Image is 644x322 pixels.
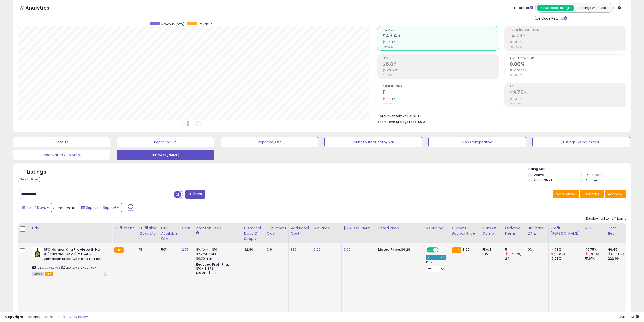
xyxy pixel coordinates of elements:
[585,225,604,231] div: ROI
[78,203,122,212] button: Sep-03 - Sep-09
[383,33,499,40] h2: $46.45
[586,173,605,177] label: Deactivated
[385,40,397,44] small: -79.17%
[25,4,59,13] h5: Analytics
[31,225,110,231] div: Title
[13,137,110,147] button: Default
[574,5,612,11] button: Listings With Cost
[534,178,553,182] label: Out of Stock
[196,271,238,275] div: $10.01 - $10.83
[588,252,599,256] small: (-3.6%)
[585,256,606,261] div: 51.61%
[512,40,524,44] small: -3.60%
[13,150,110,160] button: Deactivated & In Stock
[452,225,478,236] div: Current Buybox Price
[383,74,396,77] small: Prev: $34.06
[86,205,116,210] span: Sep-03 - Sep-09
[196,225,240,231] div: Amazon Fees
[512,97,524,101] small: -3.60%
[586,216,626,221] div: Displaying 1 to 1 of 1 items
[510,57,626,60] span: Avg. Buybox Share
[508,252,521,256] small: (-79.17%)
[385,69,398,72] small: -79.92%
[26,205,46,210] span: Last 7 Days
[383,29,499,31] span: Revenue
[378,114,412,118] b: Total Inventory Value:
[161,247,176,252] div: 501
[196,262,229,267] b: Reduced Prof. Rng.
[383,57,499,60] span: Profit
[32,272,44,276] span: All listings currently available for purchase on Amazon
[43,266,60,270] a: B09JHJJR96
[551,256,583,261] div: 15.28%
[114,225,135,231] div: Fulfillment
[427,248,433,252] span: ON
[267,225,286,236] div: Fulfillment Cost
[438,248,446,252] span: OFF
[532,137,630,147] button: Listings without Cost
[585,247,606,252] div: 49.75%
[196,252,238,256] div: 15% for > $10
[182,247,189,252] a: 2.75
[426,255,446,260] div: Amazon AI *
[510,45,522,48] small: Prev: 15.28%
[554,252,565,256] small: (-3.6%)
[510,29,626,31] span: Profit [PERSON_NAME]
[291,225,309,236] div: Additional Cost
[161,22,184,26] span: Revenue (prev)
[139,247,155,252] div: 18
[18,177,40,182] div: Clear All Filters
[44,247,105,263] b: SFC Natural King Pro-Growth Hair & [PERSON_NAME] Oil with Jamaican Black Castor Oil 7.1 oz.
[618,314,639,319] span: 2025-09-17 22:13 GMT
[378,247,420,252] div: $9.29
[383,61,499,68] h2: $6.84
[505,247,526,252] div: 5
[196,231,199,235] small: Amazon Fees.
[463,247,470,252] span: 8.29
[510,74,522,77] small: Prev: 0.57%
[482,247,499,252] div: FBA: 1
[512,69,527,72] small: -100.00%
[196,247,238,252] div: 8% for <= $10
[344,247,351,252] a: 9.99
[418,119,427,124] span: $0.07
[18,203,52,212] button: Last 7 Days
[608,247,628,252] div: 46.45
[482,252,499,256] div: FBM: 1
[583,192,599,197] span: Columns
[385,97,397,101] small: -79.17%
[244,225,263,241] div: Historical Days Of Supply
[313,225,339,231] div: Min Price
[244,247,261,252] div: 32.80
[383,90,499,97] h2: 5
[45,272,53,276] span: FBA
[426,261,446,272] div: Preset:
[5,315,88,319] div: seller snap | |
[608,225,626,236] div: Total Rev.
[324,137,422,147] button: Listings without Min/Max
[528,167,631,172] p: Listing States:
[199,22,212,26] span: Revenue
[344,225,374,231] div: [PERSON_NAME]
[505,256,526,261] div: 24
[32,247,108,275] div: ASIN:
[5,314,24,319] strong: Copyright
[117,137,214,147] button: Repricing On
[114,247,124,253] small: FBA
[510,33,626,40] h2: 14.73%
[605,190,626,198] button: Actions
[505,225,524,236] div: Ordered Items
[531,15,573,21] div: Include Returns
[510,102,522,105] small: Prev: 51.61%
[452,247,461,253] small: FBA
[32,247,43,257] img: 41IMi4GdCeL._SL40_.jpg
[378,247,401,252] b: Listed Price:
[551,247,583,252] div: 14.73%
[482,225,501,236] div: Num of Comp.
[383,85,499,88] span: Ordered Items
[383,45,393,48] small: Prev: $223
[514,6,533,10] div: Totals For
[510,85,626,88] span: ROI
[27,168,46,176] h5: Listings
[586,178,599,182] label: Archived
